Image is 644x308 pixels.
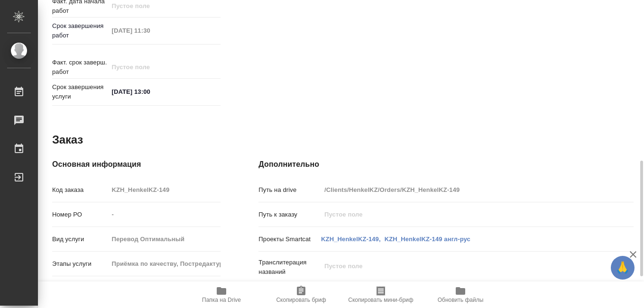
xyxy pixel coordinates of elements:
h2: Заказ [52,132,83,147]
button: Скопировать мини-бриф [341,281,421,308]
input: ✎ Введи что-нибудь [108,85,191,99]
p: Номер РО [52,210,108,219]
span: Обновить файлы [438,297,484,303]
span: Скопировать мини-бриф [348,297,413,303]
a: KZH_HenkelKZ-149, [321,236,381,243]
input: Пустое поле [321,183,602,197]
h4: Основная информация [52,159,221,170]
p: Транслитерация названий [258,258,321,277]
p: Факт. срок заверш. работ [52,58,108,77]
a: KZH_HenkelKZ-149 англ-рус [385,236,470,243]
input: Пустое поле [108,183,221,197]
button: Скопировать бриф [261,281,341,308]
input: Пустое поле [108,60,191,74]
span: Папка на Drive [202,297,241,303]
p: Проекты Smartcat [258,235,321,244]
button: 🙏 [611,256,635,280]
input: Пустое поле [108,24,191,37]
p: Срок завершения работ [52,21,108,40]
p: Код заказа [52,185,108,195]
p: Этапы услуги [52,259,108,269]
p: Путь к заказу [258,210,321,219]
p: Путь на drive [258,185,321,195]
input: Пустое поле [108,257,221,271]
input: Пустое поле [108,208,221,221]
h4: Дополнительно [258,159,634,170]
button: Папка на Drive [182,281,261,308]
input: Пустое поле [108,232,221,246]
p: Вид услуги [52,235,108,244]
span: 🙏 [615,258,631,278]
p: Срок завершения услуги [52,82,108,101]
input: Пустое поле [321,208,602,221]
span: Скопировать бриф [276,297,326,303]
button: Обновить файлы [421,281,500,308]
